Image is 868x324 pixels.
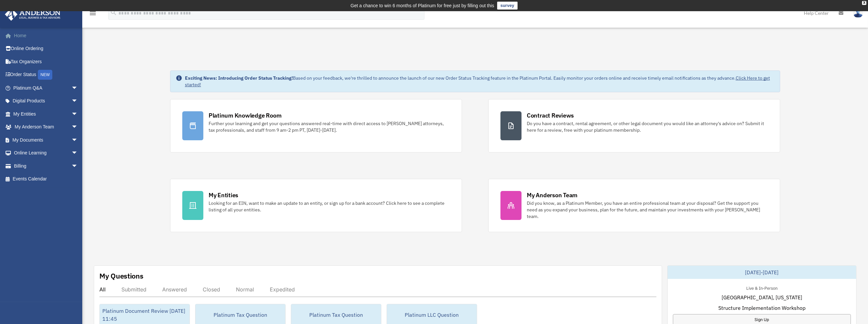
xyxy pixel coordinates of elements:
a: Home [5,29,88,42]
a: Digital Productsarrow_drop_down [5,94,88,108]
div: NEW [38,70,52,80]
a: Platinum Knowledge Room Further your learning and get your questions answered real-time with dire... [170,99,462,152]
div: Did you know, as a Platinum Member, you have an entire professional team at your disposal? Get th... [527,200,768,220]
i: search [110,9,117,16]
a: Events Calendar [5,173,88,186]
div: Looking for an EIN, want to make an update to an entity, or sign up for a bank account? Click her... [209,200,450,213]
a: My Documentsarrow_drop_down [5,133,88,147]
img: User Pic [853,8,863,18]
div: Contract Reviews [527,111,574,120]
a: My Anderson Teamarrow_drop_down [5,121,88,134]
div: Get a chance to win 6 months of Platinum for free just by filling out this [350,2,494,10]
a: My Anderson Team Did you know, as a Platinum Member, you have an entire professional team at your... [488,179,780,232]
a: Billingarrow_drop_down [5,159,88,173]
div: Submitted [121,286,146,293]
a: Tax Organizers [5,55,88,68]
span: arrow_drop_down [71,133,85,147]
a: Order StatusNEW [5,68,88,82]
div: Based on your feedback, we're thrilled to announce the launch of our new Order Status Tracking fe... [185,75,775,88]
span: arrow_drop_down [71,121,85,134]
div: Normal [236,286,254,293]
span: arrow_drop_down [71,159,85,173]
span: arrow_drop_down [71,107,85,121]
a: My Entitiesarrow_drop_down [5,107,88,121]
span: arrow_drop_down [71,147,85,160]
div: Platinum Knowledge Room [209,111,282,120]
i: menu [89,9,97,17]
div: My Questions [99,271,143,281]
a: menu [89,12,97,17]
span: [GEOGRAPHIC_DATA], [US_STATE] [722,293,802,301]
a: Online Ordering [5,42,88,55]
div: Live & In-Person [741,284,783,291]
strong: Exciting News: Introducing Order Status Tracking! [185,75,293,81]
div: My Entities [209,191,238,199]
span: arrow_drop_down [71,94,85,108]
div: Do you have a contract, rental agreement, or other legal document you would like an attorney's ad... [527,120,768,133]
div: [DATE]-[DATE] [668,266,856,279]
div: All [99,286,106,293]
span: Structure Implementation Workshop [718,304,805,312]
a: Contract Reviews Do you have a contract, rental agreement, or other legal document you would like... [488,99,780,152]
a: Click Here to get started! [185,75,770,88]
div: Expedited [270,286,295,293]
div: Further your learning and get your questions answered real-time with direct access to [PERSON_NAM... [209,120,450,133]
img: Anderson Advisors Platinum Portal [3,8,63,21]
div: Closed [203,286,220,293]
a: My Entities Looking for an EIN, want to make an update to an entity, or sign up for a bank accoun... [170,179,462,232]
a: Platinum Q&Aarrow_drop_down [5,81,88,94]
div: close [862,1,866,5]
span: arrow_drop_down [71,81,85,95]
div: Answered [162,286,187,293]
a: survey [497,2,518,10]
a: Online Learningarrow_drop_down [5,147,88,160]
div: My Anderson Team [527,191,577,199]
